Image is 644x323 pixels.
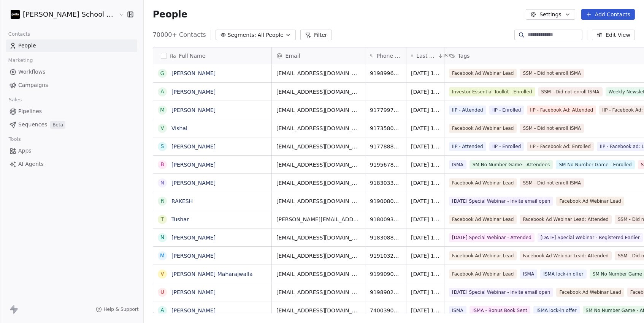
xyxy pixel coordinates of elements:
span: [DATE] 10:30 AM [411,88,439,96]
div: B [160,161,164,169]
a: [PERSON_NAME] [171,180,216,186]
span: IIP - Facebook Ad: Enrolled [527,142,594,151]
span: 917788834000 [370,143,401,150]
img: Zeeshan%20Neck%20Print%20Dark.png [11,10,20,19]
a: Workflows [6,66,137,78]
div: R [160,197,164,205]
span: [DATE] 10:16 AM [411,307,439,314]
button: Filter [300,30,332,40]
span: Contacts [5,28,33,40]
div: Email [272,47,365,64]
span: Facebook Ad Webinar Lead: Attended [520,251,612,260]
span: ISMA [449,160,466,169]
a: [PERSON_NAME] Maharajwalla [171,271,252,277]
span: All People [258,31,284,39]
a: SequencesBeta [6,118,137,131]
span: [DATE] 10:19 AM [411,234,439,241]
span: Facebook Ad Webinar Lead [449,215,517,224]
button: Add Contacts [581,9,635,20]
a: Help & Support [96,306,138,312]
span: [EMAIL_ADDRESS][DOMAIN_NAME] [276,124,360,132]
span: [DATE] Special Webinar - Invite email open [449,288,553,297]
a: [PERSON_NAME] [171,143,216,150]
span: [DATE] 10:30 AM [411,69,439,77]
div: grid [153,64,272,314]
div: U [160,288,164,296]
span: 918009320444 [370,216,401,223]
a: Vishal [171,125,187,131]
span: 70000+ Contacts [153,30,206,39]
a: [PERSON_NAME] [171,235,216,241]
span: Help & Support [103,306,138,312]
a: Tushar [171,216,189,222]
span: Tools [5,134,24,145]
span: [EMAIL_ADDRESS][DOMAIN_NAME] [276,197,360,205]
button: [PERSON_NAME] School of Finance LLP [9,8,114,21]
a: AI Agents [6,158,137,170]
span: 917799777716 [370,106,401,114]
div: N [160,179,164,187]
span: IIP - Facebook Ad: Attended [527,106,596,115]
span: Sales [5,94,25,106]
span: [PERSON_NAME] School of Finance LLP [23,9,117,19]
span: Investor Essential Toolkit - Enrolled [449,87,535,96]
span: 917358012481 [370,124,401,132]
span: [EMAIL_ADDRESS][DOMAIN_NAME] [276,252,360,260]
span: AI Agents [18,160,44,168]
span: Last Activity Date [416,52,436,60]
span: People [153,9,187,20]
span: Facebook Ad Webinar Lead [449,69,517,78]
span: ISMA lock-in offer [540,269,587,279]
span: ISMA - Bonus Book Sent [470,306,530,315]
span: [DATE] 10:22 AM [411,161,439,169]
div: V [160,124,164,132]
a: [PERSON_NAME] [171,70,216,76]
span: Tags [458,52,470,60]
div: N [160,233,164,241]
div: Full Name [153,47,271,64]
span: [DATE] 10:28 AM [411,106,439,114]
span: Facebook Ad Webinar Lead [556,197,624,206]
span: Phone Number [377,52,401,60]
span: SSM - Did not enroll ISMA [520,124,584,133]
a: [PERSON_NAME] [171,107,216,113]
a: [PERSON_NAME] [171,289,216,295]
span: [EMAIL_ADDRESS][DOMAIN_NAME] [276,179,360,187]
span: [DATE] 10:18 AM [411,270,439,278]
a: RAKESH [171,198,193,204]
span: [EMAIL_ADDRESS][DOMAIN_NAME] [276,270,360,278]
span: ISMA lock-in offer [533,306,580,315]
div: Phone Number [365,47,406,64]
div: V [160,270,164,278]
span: 918308823217 [370,234,401,241]
span: 919909054460 [370,270,401,278]
span: [EMAIL_ADDRESS][DOMAIN_NAME] [276,106,360,114]
span: [DATE] 10:20 AM [411,197,439,205]
span: [DATE] 10:21 AM [411,179,439,187]
div: A [160,306,164,314]
span: 919103285854 [370,252,401,260]
span: ISMA [520,269,537,279]
span: [DATE] Special Webinar - Invite email open [449,197,553,206]
span: Facebook Ad Webinar Lead [449,124,517,133]
span: 7400390894 [370,307,401,314]
span: Facebook Ad Webinar Lead [449,269,517,279]
span: 918303333373 [370,179,401,187]
button: Settings [526,9,575,20]
span: [EMAIL_ADDRESS][DOMAIN_NAME] [276,234,360,241]
a: Apps [6,145,137,157]
div: A [160,88,164,96]
span: People [18,42,36,50]
span: Email [286,52,300,60]
div: G [160,69,164,77]
span: Full Name [179,52,206,60]
span: IIP - Enrolled [489,142,524,151]
div: M [160,106,165,114]
a: Campaigns [6,79,137,91]
span: SSM - Did not enroll ISMA [538,87,602,96]
span: [EMAIL_ADDRESS][DOMAIN_NAME] [276,161,360,169]
span: IIP - Enrolled [489,106,524,115]
span: SSM - Did not enroll ISMA [520,69,584,78]
span: SM No Number Game - Enrolled [556,160,634,169]
div: Last Activity DateIST [406,47,444,64]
